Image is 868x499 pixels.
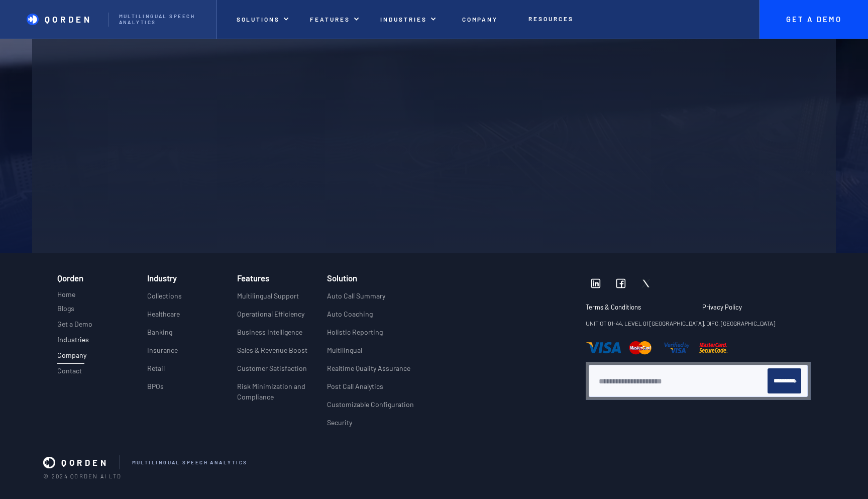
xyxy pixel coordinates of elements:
[147,309,180,327] a: Healthcare
[237,273,269,282] h3: Features
[147,290,182,301] p: Collections
[57,351,84,364] a: Company
[43,455,810,469] a: QORDENmULTILINGUAL sPEECH aNALYTICS
[61,457,109,467] p: QORDEN
[57,305,74,317] a: Blogs
[327,327,383,337] p: Holistic Reporting
[598,368,801,393] form: Newsletter
[119,14,206,26] p: Multilingual Speech analytics
[586,304,694,318] a: Terms & Conditions
[132,460,248,466] p: mULTILINGUAL sPEECH aNALYTICS
[777,15,852,24] p: Get A Demo
[327,399,414,417] a: Customizable Configuration
[237,345,307,363] a: Sales & Revenue Boost
[237,290,299,309] a: Multilingual Support
[57,305,74,313] p: Blogs
[327,417,352,435] a: Security
[237,363,307,381] a: Customer Satisfaction
[237,309,304,319] p: Operational Efficiency
[237,16,280,23] p: Solutions
[45,14,92,24] p: QORDEN
[147,345,178,363] a: Insurance
[147,327,172,337] p: Banking
[327,417,352,428] p: Security
[57,320,92,333] a: Get a Demo
[147,363,165,373] p: Retail
[237,327,302,345] a: Business Intelligence
[57,289,75,302] a: Home
[310,16,350,23] p: features
[147,273,177,282] h3: Industry
[147,363,165,381] a: Retail
[147,290,182,309] a: Collections
[147,309,180,319] p: Healthcare
[586,320,775,327] strong: UNIT OT 01-44, LEVEL 01 [GEOGRAPHIC_DATA], DIFC, [GEOGRAPHIC_DATA]
[57,289,75,300] p: Home
[43,473,824,479] p: © 2024 Qorden AI LTD
[237,381,309,402] p: Risk Minimization and Compliance
[237,327,302,337] p: Business Intelligence
[327,363,410,381] a: Realtime Quality Assurance
[327,345,362,363] a: Multilingual
[586,304,684,312] p: Terms & Conditions
[327,381,383,399] a: Post Call Analytics
[327,381,383,391] p: Post Call Analytics
[147,327,172,345] a: Banking
[57,336,89,348] a: Industries
[327,327,383,345] a: Holistic Reporting
[528,15,573,22] p: Resources
[327,309,373,319] p: Auto Coaching
[327,273,357,282] h3: Solution
[57,336,89,344] p: Industries
[237,345,307,355] p: Sales & Revenue Boost
[237,381,309,410] a: Risk Minimization and Compliance
[327,290,385,309] a: Auto Call Summary
[147,345,178,355] p: Insurance
[57,351,84,360] p: Company
[702,304,742,312] p: Privacy Policy
[237,290,299,301] p: Multilingual Support
[327,363,410,373] p: Realtime Quality Assurance
[147,381,164,399] a: BPOs
[327,290,385,301] p: Auto Call Summary
[462,16,498,23] p: Company
[327,309,373,327] a: Auto Coaching
[702,304,742,318] a: Privacy Policy
[57,273,83,286] h3: Qorden
[147,381,164,391] p: BPOs
[57,367,82,375] p: Contact
[327,399,414,410] p: Customizable Configuration
[327,345,362,355] p: Multilingual
[57,367,82,379] a: Contact
[237,363,307,373] p: Customer Satisfaction
[237,309,304,327] a: Operational Efficiency
[380,16,426,23] p: Industries
[57,320,92,329] p: Get a Demo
